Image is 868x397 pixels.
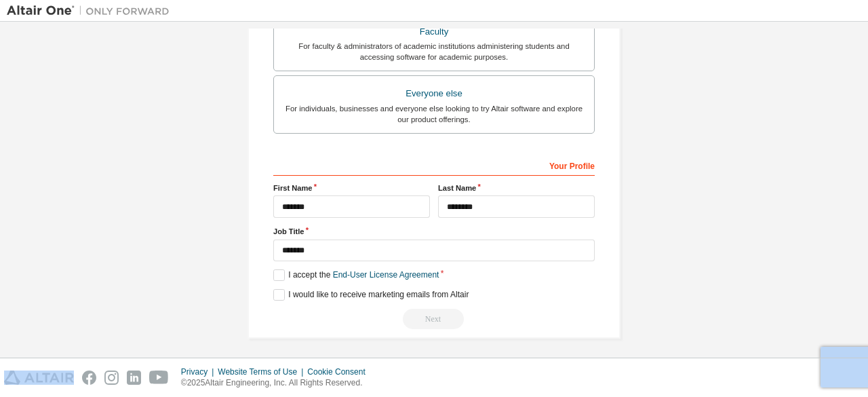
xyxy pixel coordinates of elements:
[282,84,586,103] div: Everyone else
[273,289,469,301] label: I would like to receive marketing emails from Altair
[282,103,586,125] div: For individuals, businesses and everyone else looking to try Altair software and explore our prod...
[82,371,96,385] img: facebook.svg
[282,41,586,62] div: For faculty & administrators of academic institutions administering students and accessing softwa...
[181,377,374,389] p: © 2025 Altair Engineering, Inc. All Rights Reserved.
[273,309,595,329] div: Select your account type to continue
[218,366,307,377] div: Website Terms of Use
[438,183,595,193] label: Last Name
[333,270,439,280] a: End-User License Agreement
[273,269,439,281] label: I accept the
[7,4,176,18] img: Altair One
[4,371,74,385] img: altair_logo.svg
[149,371,169,385] img: youtube.svg
[127,371,141,385] img: linkedin.svg
[273,226,595,237] label: Job Title
[282,22,586,41] div: Faculty
[104,371,119,385] img: instagram.svg
[181,366,218,377] div: Privacy
[307,366,373,377] div: Cookie Consent
[273,183,430,193] label: First Name
[273,154,595,176] div: Your Profile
